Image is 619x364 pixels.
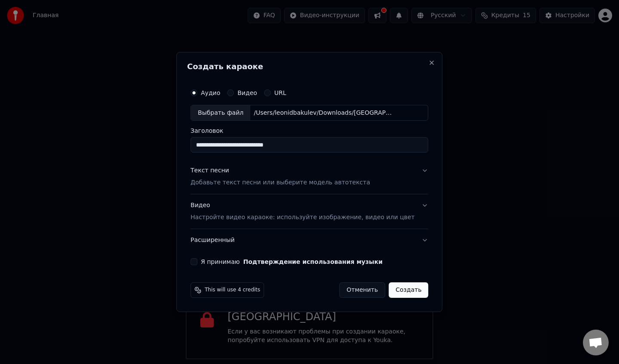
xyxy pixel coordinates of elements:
[250,109,396,117] div: /Users/leonidbakulev/Downloads/[GEOGRAPHIC_DATA] (анс.[PERSON_NAME]).mp3
[190,179,370,187] p: Добавьте текст песни или выберите модель автотекста
[237,90,257,96] label: Видео
[187,63,432,70] h2: Создать караоке
[339,282,385,298] button: Отменить
[190,202,414,222] div: Видео
[201,90,220,96] label: Аудио
[243,259,383,265] button: Я принимаю
[274,90,286,96] label: URL
[190,195,428,229] button: ВидеоНастройте видео караоке: используйте изображение, видео или цвет
[190,229,428,251] button: Расширенный
[190,160,428,194] button: Текст песниДобавьте текст песни или выберите модель автотекста
[190,213,414,222] p: Настройте видео караоке: используйте изображение, видео или цвет
[190,167,229,175] div: Текст песни
[205,287,260,294] span: This will use 4 credits
[389,282,428,298] button: Создать
[190,128,428,134] label: Заголовок
[191,105,250,121] div: Выбрать файл
[201,259,383,265] label: Я принимаю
